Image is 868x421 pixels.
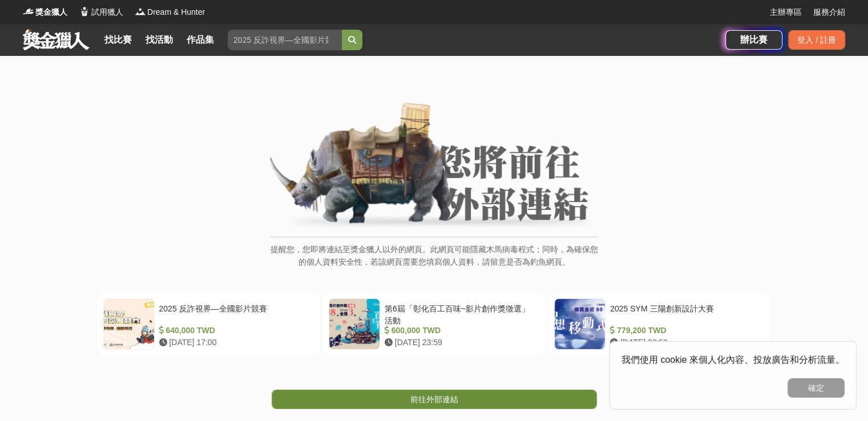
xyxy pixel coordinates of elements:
a: 第6屆「彰化百工百味~影片創作獎徵選」活動 600,000 TWD [DATE] 23:59 [323,293,545,355]
a: LogoDream & Hunter [135,6,205,18]
span: 試用獵人 [91,6,123,18]
a: 辦比賽 [725,30,782,50]
div: 600,000 TWD [385,325,535,337]
span: 前往外部連結 [410,395,458,404]
img: Logo [23,6,34,17]
a: 找活動 [141,32,177,48]
a: 找比賽 [100,32,136,48]
a: 2025 SYM 三陽創新設計大賽 779,200 TWD [DATE] 23:59 [548,293,770,355]
input: 2025 反詐視界—全國影片競賽 [228,30,342,50]
a: 前往外部連結 [272,390,597,409]
div: 第6屆「彰化百工百味~影片創作獎徵選」活動 [385,303,535,325]
div: 登入 / 註冊 [788,30,845,50]
a: 作品集 [182,32,219,48]
a: 2025 反詐視界—全國影片競賽 640,000 TWD [DATE] 17:00 [98,293,320,355]
a: 服務介紹 [813,6,845,18]
span: Dream & Hunter [147,6,205,18]
div: 640,000 TWD [159,325,309,337]
div: [DATE] 23:59 [385,337,535,349]
p: 提醒您，您即將連結至獎金獵人以外的網頁。此網頁可能隱藏木馬病毒程式；同時，為確保您的個人資料安全性，若該網頁需要您填寫個人資料，請留意是否為釣魚網頁。 [270,243,598,280]
a: Logo獎金獵人 [23,6,67,18]
span: 我們使用 cookie 來個人化內容、投放廣告和分析流量。 [621,355,845,365]
a: 主辦專區 [770,6,802,18]
div: 2025 反詐視界—全國影片競賽 [159,303,309,325]
div: 779,200 TWD [610,325,760,337]
div: 2025 SYM 三陽創新設計大賽 [610,303,760,325]
div: [DATE] 17:00 [159,337,309,349]
button: 確定 [788,378,845,398]
img: Logo [135,6,146,17]
span: 獎金獵人 [35,6,67,18]
img: External Link Banner [270,102,598,231]
div: [DATE] 23:59 [610,337,760,349]
img: Logo [79,6,90,17]
a: Logo試用獵人 [79,6,123,18]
